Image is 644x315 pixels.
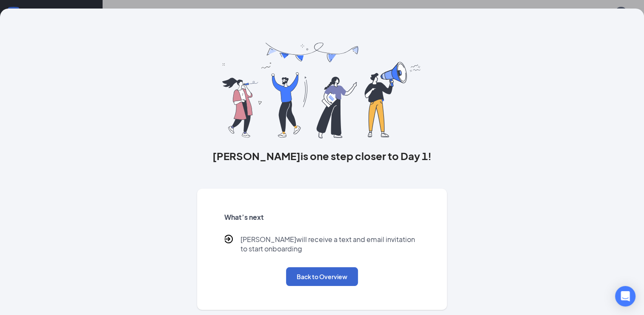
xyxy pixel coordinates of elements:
h5: What’s next [224,213,420,222]
div: Open Intercom Messenger [615,286,635,306]
img: you are all set [222,43,422,138]
button: Back to Overview [286,267,358,286]
h3: [PERSON_NAME] is one step closer to Day 1! [197,149,447,163]
p: [PERSON_NAME] will receive a text and email invitation to start onboarding [240,235,420,254]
